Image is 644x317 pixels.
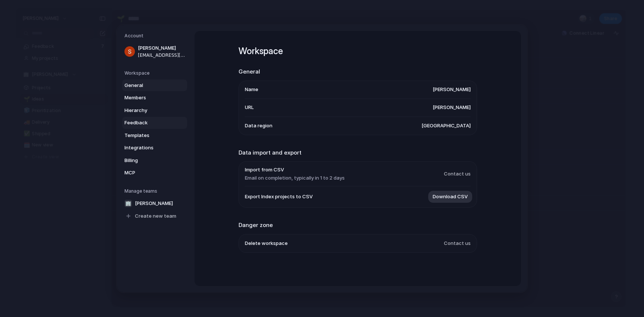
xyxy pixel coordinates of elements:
span: Billing [124,157,172,164]
a: Hierarchy [122,105,187,116]
a: Billing [122,155,187,167]
h5: Workspace [124,70,187,77]
h2: Danger zone [239,221,477,230]
span: Import from CSV [245,166,345,174]
span: [EMAIL_ADDRESS][DOMAIN_NAME] [138,52,186,59]
span: [PERSON_NAME] [135,200,173,207]
span: Feedback [124,119,172,127]
span: Members [124,94,172,102]
span: Delete workspace [245,240,288,247]
span: Download CSV [433,193,468,201]
span: Hierarchy [124,107,172,114]
span: [GEOGRAPHIC_DATA] [422,122,471,130]
span: Data region [245,122,272,130]
span: Templates [124,132,172,139]
button: Download CSV [428,191,472,203]
span: Integrations [124,144,172,152]
span: [PERSON_NAME] [433,86,471,93]
a: Create new team [122,210,187,222]
div: 🏢 [124,200,132,207]
span: Export Index projects to CSV [245,193,313,201]
h2: Data import and export [239,149,477,157]
span: MCP [124,169,172,177]
span: Contact us [444,240,471,247]
span: [PERSON_NAME] [433,104,471,111]
span: Email on completion, typically in 1 to 2 days [245,174,345,182]
a: Members [122,92,187,104]
h5: Manage teams [124,188,187,195]
span: General [124,82,172,89]
h2: General [239,68,477,76]
span: [PERSON_NAME] [138,44,186,52]
span: URL [245,104,254,111]
span: Name [245,86,258,93]
a: MCP [122,167,187,179]
h1: Workspace [239,44,477,58]
a: 🏢[PERSON_NAME] [122,198,187,209]
a: General [122,80,187,91]
a: Feedback [122,117,187,129]
span: Contact us [444,170,471,178]
span: Create new team [135,212,176,220]
a: Integrations [122,142,187,154]
a: Templates [122,130,187,142]
h5: Account [124,32,187,39]
a: [PERSON_NAME][EMAIL_ADDRESS][DOMAIN_NAME] [122,42,187,61]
